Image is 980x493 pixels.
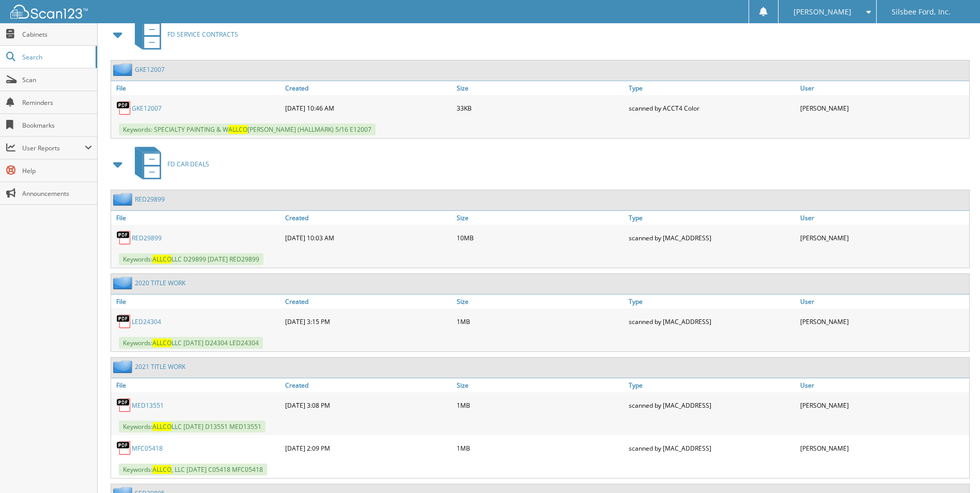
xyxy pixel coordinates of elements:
[454,311,626,332] div: 1MB
[167,160,209,168] span: FD CAR DEALS
[116,397,132,413] img: PDF.png
[798,227,969,248] div: [PERSON_NAME]
[22,166,92,175] span: Help
[626,81,798,95] a: Type
[798,311,969,332] div: [PERSON_NAME]
[111,378,283,392] a: File
[119,464,267,475] span: Keywords: , LLC [DATE] C05418 MFC05418
[798,378,969,392] a: User
[798,395,969,415] div: [PERSON_NAME]
[283,438,454,458] div: [DATE] 2:09 PM
[22,98,92,107] span: Reminders
[152,465,172,474] span: ALLCO
[892,9,951,15] span: Silsbee Ford, Inc.
[283,395,454,415] div: [DATE] 3:08 PM
[111,295,283,309] a: File
[626,395,798,415] div: scanned by [MAC_ADDRESS]
[113,360,135,373] img: folder2.png
[22,189,92,198] span: Announcements
[22,121,92,130] span: Bookmarks
[928,443,980,493] iframe: Chat Widget
[22,30,92,39] span: Cabinets
[116,440,132,456] img: PDF.png
[22,75,92,84] span: Scan
[152,338,172,347] span: ALLCO
[228,125,247,134] span: ALLCO
[129,144,209,184] a: FD CAR DEALS
[626,438,798,458] div: scanned by [MAC_ADDRESS]
[626,227,798,248] div: scanned by [MAC_ADDRESS]
[283,311,454,332] div: [DATE] 3:15 PM
[798,81,969,95] a: User
[111,81,283,95] a: File
[135,279,185,287] a: 2020 TITLE WORK
[132,317,161,326] a: LED24304
[135,362,185,371] a: 2021 TITLE WORK
[794,9,851,15] span: [PERSON_NAME]
[798,98,969,118] div: [PERSON_NAME]
[132,444,163,453] a: MFC05418
[22,144,85,152] span: User Reports
[113,63,135,76] img: folder2.png
[135,65,165,74] a: GKE12007
[113,276,135,289] img: folder2.png
[113,193,135,206] img: folder2.png
[119,124,376,135] span: Keywords: SPECIALTY PAINTING & W [PERSON_NAME] (HALLMARK) 5/16 E12007
[152,255,172,264] span: ALLCO
[626,378,798,392] a: Type
[152,422,172,431] span: ALLCO
[454,438,626,458] div: 1MB
[116,230,132,245] img: PDF.png
[283,378,454,392] a: Created
[454,227,626,248] div: 10MB
[626,311,798,332] div: scanned by [MAC_ADDRESS]
[116,100,132,116] img: PDF.png
[283,295,454,309] a: Created
[454,395,626,415] div: 1MB
[454,98,626,118] div: 33KB
[283,81,454,95] a: Created
[10,5,88,19] img: scan123-logo-white.svg
[283,98,454,118] div: [DATE] 10:46 AM
[454,295,626,309] a: Size
[22,53,90,61] span: Search
[167,30,238,39] span: FD SERVICE CONTRACTS
[626,211,798,225] a: Type
[119,253,263,265] span: Keywords: LLC D29899 [DATE] RED29899
[798,211,969,225] a: User
[132,104,162,113] a: GKE12007
[119,421,266,433] span: Keywords: LLC [DATE] D13551 MED13551
[132,234,162,242] a: RED29899
[135,195,165,204] a: RED29899
[129,14,238,55] a: FD SERVICE CONTRACTS
[132,401,164,410] a: MED13551
[283,211,454,225] a: Created
[116,314,132,329] img: PDF.png
[111,211,283,225] a: File
[119,337,263,349] span: Keywords: LLC [DATE] D24304 LED24304
[626,295,798,309] a: Type
[283,227,454,248] div: [DATE] 10:03 AM
[454,378,626,392] a: Size
[798,295,969,309] a: User
[454,81,626,95] a: Size
[626,98,798,118] div: scanned by ACCT4 Color
[454,211,626,225] a: Size
[798,438,969,458] div: [PERSON_NAME]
